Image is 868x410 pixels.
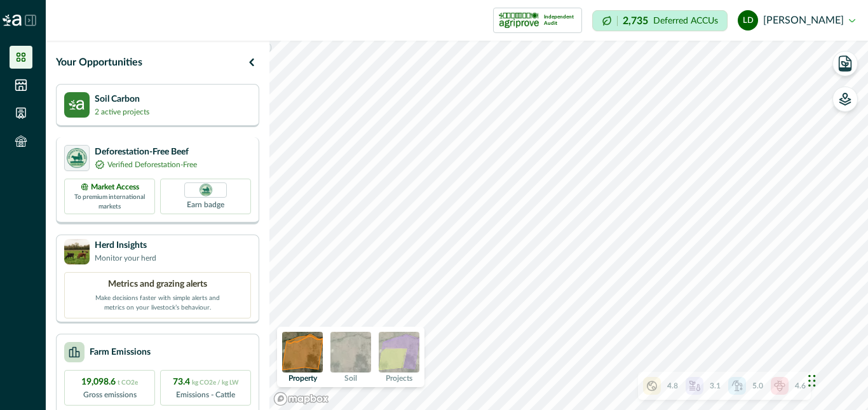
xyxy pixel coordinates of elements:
[752,380,763,392] p: 5.0
[386,374,412,382] p: Projects
[72,193,147,212] p: To premium international markets
[95,93,149,106] p: Soil Carbon
[107,159,197,170] p: Verified Deforestation-Free
[95,146,197,159] p: Deforestation-Free Beef
[94,291,221,313] p: Make decisions faster with simple alerts and metrics on your livestock’s behaviour.
[95,106,149,118] p: 2 active projects
[108,278,207,291] p: Metrics and grazing alerts
[804,349,868,410] iframe: Chat Widget
[173,376,239,389] p: 73.4
[56,55,142,70] p: Your Opportunities
[288,374,317,382] p: Property
[282,332,323,372] img: property preview
[90,346,151,359] p: Farm Emissions
[176,389,235,400] p: Emissions - Cattle
[738,5,855,36] button: leonie doran[PERSON_NAME]
[118,379,138,386] span: t CO2e
[198,182,214,198] img: DFB badge
[379,332,419,372] img: projects preview
[330,332,371,372] img: soil preview
[95,252,156,264] p: Monitor your herd
[544,14,576,27] p: Independent Audit
[344,374,357,382] p: Soil
[710,380,721,392] p: 3.1
[192,379,239,386] span: kg CO2e / kg LW
[273,392,329,406] a: Mapbox logo
[91,181,139,193] p: Market Access
[499,10,539,31] img: certification logo
[3,15,22,26] img: Logo
[83,389,137,400] p: Gross emissions
[795,380,806,392] p: 4.6
[667,380,678,392] p: 4.8
[95,239,156,252] p: Herd Insights
[81,376,138,389] p: 19,098.6
[653,16,718,25] p: Deferred ACCUs
[187,198,224,210] p: Earn badge
[65,146,89,170] img: certification logo
[623,16,648,26] p: 2,735
[808,362,816,400] div: Drag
